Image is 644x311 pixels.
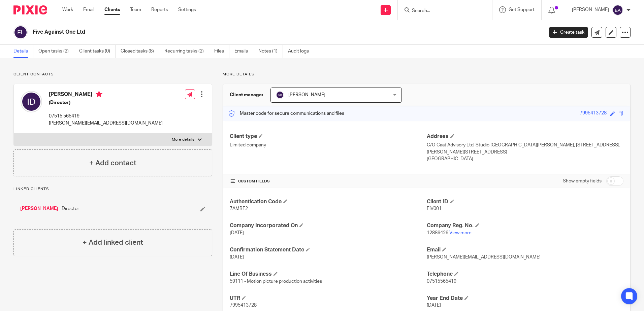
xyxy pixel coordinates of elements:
p: 07515 565419 [49,113,163,119]
h4: UTR [230,295,426,302]
span: Director [62,205,79,212]
p: Master code for secure communications and files [228,110,344,117]
a: Work [62,6,73,13]
h4: + Add contact [89,158,136,168]
h4: Company Reg. No. [427,222,623,229]
span: [PERSON_NAME] [288,93,325,97]
h4: Authentication Code [230,198,426,205]
input: Search [411,8,472,14]
a: Clients [104,6,120,13]
p: Client contacts [13,72,212,77]
p: More details [172,137,194,142]
a: Team [130,6,141,13]
span: 59111 - Motion picture production activities [230,279,322,284]
h4: [PERSON_NAME] [49,91,163,99]
a: Reports [151,6,168,13]
span: [DATE] [230,231,244,235]
img: svg%3E [13,25,28,39]
span: 7995413728 [230,303,257,308]
span: 12886426 [427,231,448,235]
span: FIV001 [427,206,442,211]
a: Details [13,45,33,58]
h4: CUSTOM FIELDS [230,179,426,184]
a: Open tasks (2) [38,45,74,58]
h4: Email [427,246,623,253]
div: 7995413728 [580,110,607,117]
span: [PERSON_NAME][EMAIL_ADDRESS][DOMAIN_NAME] [427,255,541,260]
span: 7AMBF2 [230,206,248,211]
p: [PERSON_NAME][EMAIL_ADDRESS][DOMAIN_NAME] [49,120,163,127]
a: Settings [178,6,196,13]
a: Files [214,45,229,58]
a: Closed tasks (8) [121,45,159,58]
a: Client tasks (0) [79,45,116,58]
span: 07515565419 [427,279,456,284]
p: C/O Caat Advisory Ltd, Studio [GEOGRAPHIC_DATA][PERSON_NAME], [STREET_ADDRESS], [427,142,623,148]
label: Show empty fields [563,178,602,184]
a: Audit logs [288,45,314,58]
h4: Company Incorporated On [230,222,426,229]
a: Emails [234,45,253,58]
h4: Year End Date [427,295,623,302]
a: Recurring tasks (2) [164,45,209,58]
h4: Confirmation Statement Date [230,246,426,253]
h4: Client type [230,133,426,140]
a: Email [83,6,94,13]
p: [GEOGRAPHIC_DATA] [427,155,623,162]
span: [DATE] [230,255,244,260]
h3: Client manager [230,92,264,98]
img: svg%3E [612,5,623,15]
h4: Line Of Business [230,271,426,278]
p: [PERSON_NAME][STREET_ADDRESS] [427,149,623,155]
h2: Five Against One Ltd [33,29,438,36]
p: Limited company [230,142,426,148]
i: Primary [96,91,102,98]
img: svg%3E [276,91,284,99]
a: Create task [549,27,588,38]
img: Pixie [13,5,47,14]
span: Get Support [509,7,535,12]
p: Linked clients [13,186,212,192]
h4: Address [427,133,623,140]
p: More details [223,72,631,77]
span: [DATE] [427,303,441,308]
img: svg%3E [21,91,42,112]
a: [PERSON_NAME] [20,205,58,212]
h5: (Director) [49,99,163,106]
h4: Client ID [427,198,623,205]
a: Notes (1) [258,45,283,58]
h4: + Add linked client [83,237,143,248]
p: [PERSON_NAME] [572,6,609,13]
h4: Telephone [427,271,623,278]
a: View more [449,231,472,235]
